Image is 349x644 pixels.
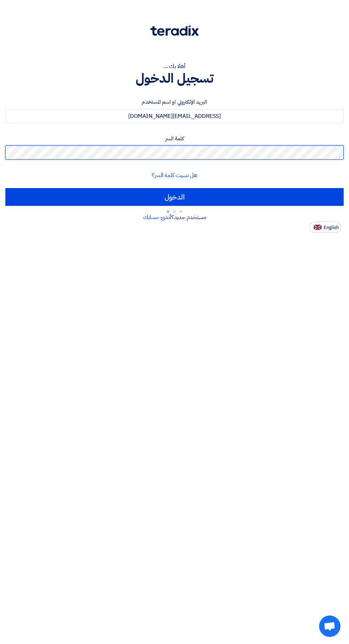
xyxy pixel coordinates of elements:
div: أهلا بك ... [5,62,344,71]
div: دردشة مفتوحة [319,616,340,637]
label: كلمة السر [5,135,344,143]
input: أدخل بريد العمل الإلكتروني او اسم المستخدم الخاص بك ... [5,109,344,123]
label: البريد الإلكتروني او اسم المستخدم [5,98,344,106]
input: الدخول [5,188,344,206]
h1: تسجيل الدخول [5,71,344,86]
button: English [309,222,341,233]
img: Teradix logo [150,25,199,36]
img: en-US.png [314,225,322,230]
a: أنشئ حسابك [143,213,171,222]
a: هل نسيت كلمة السر؟ [152,171,197,180]
span: English [324,225,339,230]
div: مستخدم جديد؟ [5,213,344,222]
